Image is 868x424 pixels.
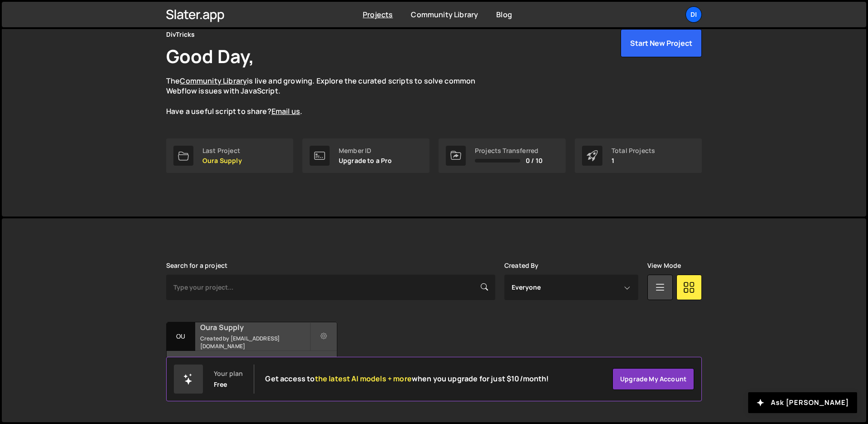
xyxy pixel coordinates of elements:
p: Upgrade to a Pro [339,157,392,164]
h2: Get access to when you upgrade for just $10/month! [265,375,549,383]
h1: Good Day, [166,44,254,69]
div: Member ID [339,147,392,154]
div: Projects Transferred [475,147,542,154]
a: Projects [363,10,393,20]
small: Created by [EMAIL_ADDRESS][DOMAIN_NAME] [200,335,310,350]
a: Last Project Oura Supply [166,138,293,173]
p: The is live and growing. Explore the curated scripts to solve common Webflow issues with JavaScri... [166,76,493,117]
div: Total Projects [612,147,655,154]
p: 1 [612,157,655,164]
p: Oura Supply [202,157,242,164]
a: Ou Oura Supply Created by [EMAIL_ADDRESS][DOMAIN_NAME] 76 pages, last updated by [DATE] [166,322,337,379]
div: Free [214,381,227,388]
a: Blog [496,10,512,20]
span: 0 / 10 [526,157,542,164]
input: Type your project... [166,275,495,300]
a: Community Library [180,76,247,86]
div: DivTricks [166,29,195,40]
label: View Mode [647,262,681,269]
label: Search for a project [166,262,227,269]
a: Di [686,6,702,23]
a: Upgrade my account [612,368,694,390]
a: Community Library [411,10,478,20]
div: Last Project [202,147,242,154]
div: Your plan [214,370,243,377]
label: Created By [504,262,539,269]
div: 76 pages, last updated by [DATE] [167,351,337,378]
button: Ask [PERSON_NAME] [748,392,857,413]
span: the latest AI models + more [315,374,412,384]
h2: Oura Supply [200,322,310,332]
a: Email us [271,106,300,116]
button: Start New Project [621,29,702,57]
div: Ou [167,322,195,351]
